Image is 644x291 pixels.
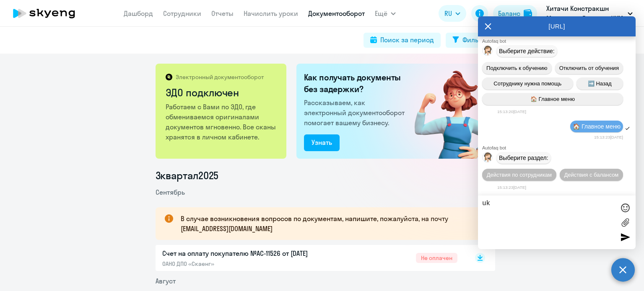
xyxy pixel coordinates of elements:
span: Действия с балансом [564,172,618,178]
button: RU [439,5,466,22]
span: Не оплачен [416,253,457,263]
a: Сотрудники [163,9,201,18]
label: Лимит 10 файлов [619,216,631,229]
p: Хитачи Констракшн Машинери Евразия, ХКМ ЕВРАЗИЯ, ООО [546,3,624,23]
button: Узнать [304,134,340,151]
button: Хитачи Констракшн Машинери Евразия, ХКМ ЕВРАЗИЯ, ООО [542,3,637,23]
div: Поиск за период [380,35,434,45]
span: ➡️ Назад [588,80,612,87]
p: ОАНО ДПО «Скаенг» [162,260,338,268]
textarea: uk [482,200,615,245]
p: В случае возникновения вопросов по документам, напишите, пожалуйста, на почту [EMAIL_ADDRESS][DOM... [181,214,480,234]
span: Подключить к обучению [486,65,548,71]
button: Сотруднику нужна помощь [482,77,573,90]
span: Действия по сотрудникам [487,172,552,178]
button: Отключить от обучения [555,62,623,74]
h2: Как получать документы без задержки? [304,72,408,95]
a: Документооборот [308,9,365,18]
button: ➡️ Назад [576,77,623,90]
div: Autofaq bot [482,145,636,150]
span: 🏠 Главное меню [530,96,575,102]
a: Счет на оплату покупателю №AC-11526 от [DATE]ОАНО ДПО «Скаенг»Не оплачен [162,248,457,268]
h2: ЭДО подключен [166,86,278,99]
button: Действия по сотрудникам [482,169,556,181]
button: Ещё [375,5,396,22]
button: Подключить к обучению [482,62,552,74]
span: Сотруднику нужна помощь [493,80,561,87]
button: Балансbalance [493,5,537,22]
div: Узнать [312,137,332,147]
div: Autofaq bot [482,39,636,44]
img: balance [524,9,532,18]
button: Фильтр [446,33,492,48]
button: 🏠 Главное меню [482,93,623,105]
a: Отчеты [211,9,234,18]
li: 3 квартал 2025 [156,169,495,182]
p: Электронный документооборот [176,73,264,81]
button: Действия с балансом [560,169,623,181]
p: Работаем с Вами по ЭДО, где обмениваемся оригиналами документов мгновенно. Все сканы хранятся в л... [166,102,278,142]
p: Счет на оплату покупателю №AC-11526 от [DATE] [162,248,338,258]
div: Фильтр [462,35,485,45]
span: Отключить от обучения [559,65,619,71]
time: 15:13:20[DATE] [497,109,526,114]
p: Рассказываем, как электронный документооборот помогает вашему бизнесу. [304,98,408,128]
div: Баланс [498,8,520,18]
span: Август [156,277,176,285]
time: 15:13:23[DATE] [594,135,623,139]
a: Начислить уроки [244,9,298,18]
button: Поиск за период [364,33,441,48]
time: 15:13:23[DATE] [497,185,526,190]
img: connected [401,64,495,159]
span: 🏠 Главное меню [573,123,621,130]
img: bot avatar [483,152,493,165]
span: Выберите раздел: [499,155,548,161]
span: Ещё [375,8,387,18]
img: bot avatar [483,46,493,58]
a: Дашборд [124,9,153,18]
span: Выберите действие: [499,48,555,54]
span: RU [444,8,452,18]
span: Сентябрь [156,188,185,196]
